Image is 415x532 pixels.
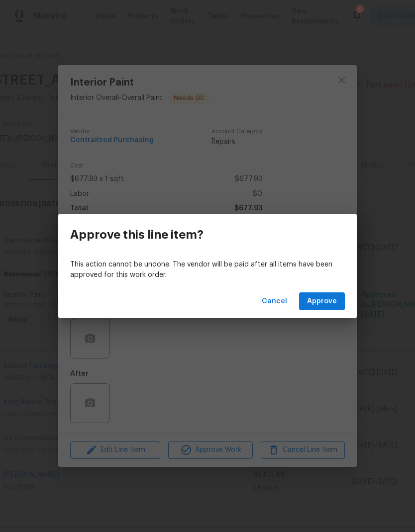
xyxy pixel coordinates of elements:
button: Cancel [258,292,291,311]
h3: Approve this line item? [70,228,204,242]
span: Approve [307,295,337,308]
span: Cancel [262,295,287,308]
button: Approve [299,292,345,311]
p: This action cannot be undone. The vendor will be paid after all items have been approved for this... [70,260,345,280]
